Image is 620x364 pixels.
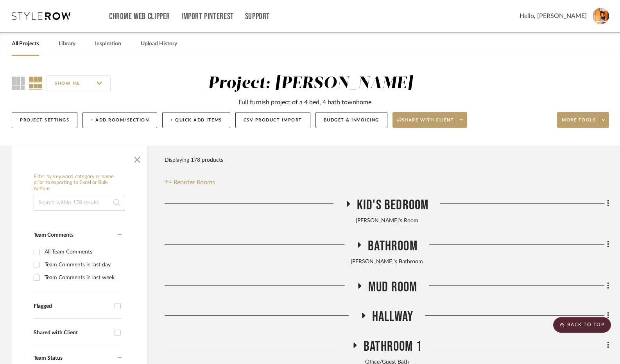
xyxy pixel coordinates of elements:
h6: Filter by keyword, category or name prior to exporting to Excel or Bulk Actions [34,174,125,192]
a: Chrome Web Clipper [109,13,170,20]
span: Kid's Bedroom [357,197,429,214]
span: Bathroom [368,238,418,255]
span: Share with client [397,117,454,129]
a: Library [59,39,75,49]
button: Close [129,150,145,166]
span: Bathroom 1 [364,338,422,355]
div: Displaying 178 products [165,152,223,168]
button: More tools [557,112,609,128]
div: Team Comments in last week [45,271,120,284]
span: Hallway [372,309,413,325]
a: Upload History [141,39,177,49]
button: CSV Product Import [235,112,310,128]
span: Team Status [34,355,63,361]
span: Reorder Rooms [174,178,215,187]
a: All Projects [12,39,39,49]
button: Budget & Invoicing [315,112,387,128]
a: Import Pinterest [181,13,234,20]
span: Hello, [PERSON_NAME] [520,11,587,21]
input: Search within 178 results [34,195,125,211]
div: [PERSON_NAME]'s Room [165,217,609,225]
img: avatar [593,8,609,24]
div: Full furnish project of a 4 bed, 4 bath townhome [238,98,371,107]
a: Inspiration [95,39,121,49]
button: Reorder Rooms [165,178,215,187]
div: [PERSON_NAME]'s Bathroom [165,258,609,266]
button: Share with client [392,112,468,128]
button: + Quick Add Items [162,112,230,128]
div: Flagged [34,303,111,310]
div: All Team Comments [45,246,120,258]
button: Project Settings [12,112,77,128]
scroll-to-top-button: BACK TO TOP [553,317,611,333]
button: + Add Room/Section [82,112,157,128]
span: More tools [562,117,596,129]
a: Support [245,13,270,20]
div: Project: [PERSON_NAME] [208,75,413,92]
span: Mud Room [368,279,418,296]
span: Team Comments [34,232,73,238]
div: Team Comments in last day [45,259,120,271]
div: Shared with Client [34,330,111,336]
